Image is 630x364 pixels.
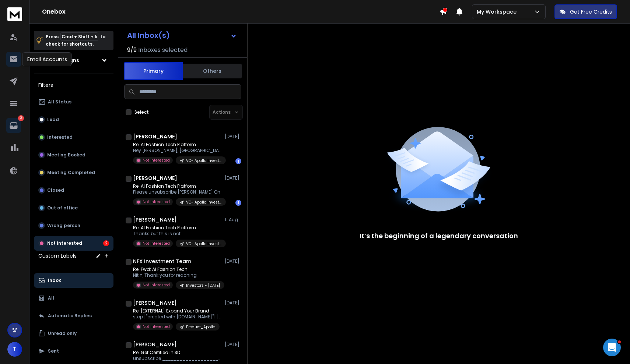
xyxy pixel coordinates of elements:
a: 2 [6,118,21,133]
div: 2 [103,240,109,246]
p: Please unsubscribe [PERSON_NAME] On [133,189,221,195]
p: [DATE] [225,342,241,347]
h1: [PERSON_NAME] [133,133,177,140]
p: Re: Get Certified in 3D [133,350,221,356]
p: Sent [48,348,59,354]
div: Optimizing Warmup Settings in ReachInbox [15,197,123,212]
p: VC- Apollo Investors [DATE] [186,158,221,163]
button: Meeting Completed [34,165,113,180]
span: Cmd + Shift + k [60,32,98,41]
p: Out of office [47,205,78,211]
p: My Workspace [477,8,519,15]
p: Not Interested [143,282,170,288]
p: [DATE] [225,258,241,264]
div: Profile image for RajYou can filter the data by selecting leads who have opened the email but hav... [8,110,140,137]
div: Send us a message [15,148,123,155]
h1: [PERSON_NAME] [133,299,177,307]
p: 2 [18,115,24,121]
button: Inbox [34,273,113,288]
h1: [PERSON_NAME] [133,341,177,348]
div: Recent messageProfile image for RajYou can filter the data by selecting leads who have opened the... [7,99,140,138]
p: 11 Aug [225,217,241,223]
p: Lead [47,117,59,123]
p: Not Interested [47,240,82,246]
img: Profile image for Lakshita [93,12,108,26]
p: Re: AI Fashion Tech Platform [133,183,221,189]
button: Out of office [34,201,113,215]
p: All [48,295,54,301]
div: Email Accounts [22,52,72,66]
p: [DATE] [225,300,241,306]
button: Help [111,230,147,259]
button: Meeting Booked [34,148,113,162]
h1: [PERSON_NAME] [133,216,177,223]
h3: Inboxes selected [138,46,188,54]
div: Optimizing Warmup Settings in ReachInbox [11,194,137,215]
img: logo [7,7,22,21]
p: unsubscribe ________________________________ From: The F* [133,356,221,361]
p: Automatic Replies [48,313,92,319]
p: It’s the beginning of a legendary conversation [360,231,518,241]
button: Wrong person [34,218,113,233]
p: Re: Fwd: AI Fashion Tech [133,266,221,272]
button: Automatic Replies [34,308,113,323]
div: Navigating Advanced Campaign Options in ReachInbox [11,215,137,237]
button: All Status [34,95,113,109]
p: [DATE] [225,175,241,181]
p: Not Interested [143,199,170,205]
div: [PERSON_NAME] [33,124,76,131]
p: Re: AI Fashion Tech Platform [133,225,221,231]
span: Tickets [83,248,101,253]
h3: Filters [34,80,113,90]
button: Search for help [11,176,137,191]
div: Send us a messageWe'll be back online [DATE] [7,141,140,169]
div: We'll be back online [DATE] [15,155,123,163]
button: Tickets [74,230,111,259]
iframe: Intercom live chat [603,339,621,356]
p: VC- Apollo Investors [DATE] [186,199,221,205]
span: Messages [43,248,68,253]
p: How can we assist you [DATE]? [15,65,133,90]
h1: [PERSON_NAME] [133,174,177,182]
button: Primary [124,62,183,80]
span: 9 / 9 [127,46,137,54]
button: Unread only [34,326,113,341]
p: Interested [47,134,73,140]
p: Re: AI Fashion Tech Platform [133,142,221,148]
button: T [7,342,22,357]
p: Not Interested [143,324,170,329]
p: stop ["created with [DOMAIN_NAME]"] [PERSON_NAME] [133,314,221,320]
p: Nitin, Thank you for reaching [133,272,221,278]
button: Interested [34,130,113,145]
button: All Inbox(s) [121,28,243,43]
label: Select [134,109,149,115]
img: Profile image for Rohan [79,12,94,26]
span: You can filter the data by selecting leads who have opened the email but haven’t replied. That wa... [33,117,507,123]
button: Messages [37,230,74,259]
button: Sent [34,344,113,358]
div: Navigating Advanced Campaign Options in ReachInbox [15,218,123,234]
p: Product_Apollo [186,324,215,330]
p: Not Interested [143,158,170,163]
button: Get Free Credits [554,4,617,19]
span: Help [123,248,135,253]
button: Closed [34,183,113,198]
img: logo [15,15,64,25]
p: All Status [48,99,71,105]
div: 1 [235,200,241,206]
div: Recent message [15,105,132,113]
span: Home [10,248,27,253]
p: Closed [47,187,64,193]
p: Hi Tools 👋 [15,52,133,65]
p: Inbox [48,278,61,283]
p: [DATE] [225,134,241,139]
button: Lead [34,112,113,127]
p: Unread only [48,331,77,336]
img: Profile image for Raj [15,116,30,131]
h1: NFX Investment Team [133,258,191,265]
p: Investors - [DATE] [186,283,220,288]
img: Profile image for Raj [107,12,122,26]
p: Meeting Booked [47,152,85,158]
h3: Custom Labels [38,252,77,259]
